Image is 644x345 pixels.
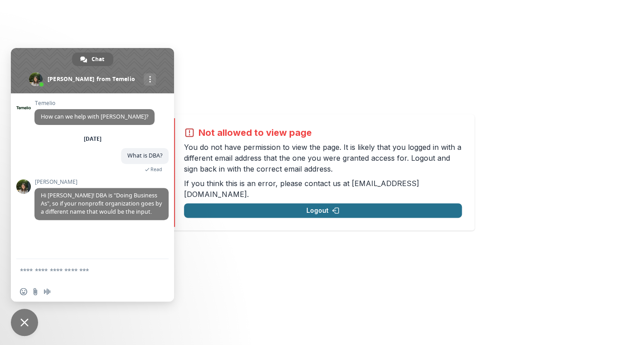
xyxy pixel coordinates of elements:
[127,152,162,159] span: What is DBA?
[199,127,312,138] h2: Not allowed to view page
[184,179,419,199] a: [EMAIL_ADDRESS][DOMAIN_NAME]
[20,288,27,295] span: Insert an emoji
[34,179,169,185] span: [PERSON_NAME]
[34,100,155,106] span: Temelio
[92,53,104,66] span: Chat
[20,259,147,282] textarea: Compose your message...
[32,288,39,295] span: Send a file
[41,113,148,120] span: How can we help with [PERSON_NAME]?
[11,309,38,336] a: Close chat
[41,192,162,216] span: Hi [PERSON_NAME]! DBA is "Doing Business As", so if your nonprofit organization goes by a differe...
[184,203,462,218] button: Logout
[72,53,113,66] a: Chat
[184,178,462,200] p: If you think this is an error, please contact us at .
[44,288,51,295] span: Audio message
[184,142,462,174] p: You do not have permission to view the page. It is likely that you logged in with a different ema...
[150,166,162,172] span: Read
[84,136,102,142] div: [DATE]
